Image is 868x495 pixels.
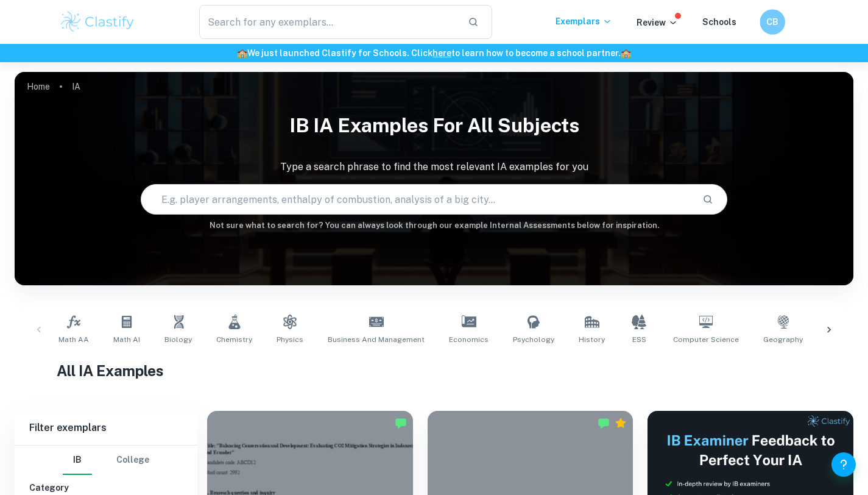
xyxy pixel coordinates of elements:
span: Biology [164,334,192,345]
h6: Filter exemplars [15,411,197,445]
a: here [432,48,451,58]
span: Business and Management [328,334,425,345]
p: IA [72,80,80,93]
span: Geography [763,334,803,345]
span: Psychology [513,334,554,345]
input: E.g. player arrangements, enthalpy of combustion, analysis of a big city... [141,182,693,216]
a: Schools [702,17,736,27]
button: Help and Feedback [831,452,856,477]
h6: We just launched Clastify for Schools. Click to learn how to become a school partner. [2,46,866,60]
span: 🏫 [621,48,631,58]
p: Review [637,16,678,29]
span: Economics [449,334,489,345]
input: Search for any exemplars... [199,5,459,39]
h6: CB [765,15,780,29]
span: 🏫 [237,48,247,58]
button: IB [63,446,92,475]
div: Filter type choice [63,446,149,475]
img: Marked [598,417,610,429]
p: Type a search phrase to find the most relevant IA examples for you [15,160,853,174]
span: ESS [632,334,646,345]
button: Search [697,189,718,210]
button: CB [760,9,785,35]
span: Math AI [113,334,140,345]
img: Clastify logo [59,10,136,34]
span: Physics [277,334,303,345]
div: Premium [615,417,627,429]
span: Computer Science [673,334,739,345]
img: Marked [395,417,407,429]
h1: IB IA examples for all subjects [15,106,853,145]
span: Chemistry [216,334,252,345]
a: Home [27,78,50,95]
button: College [116,446,149,475]
span: History [579,334,605,345]
p: Exemplars [556,15,612,28]
h6: Not sure what to search for? You can always look through our example Internal Assessments below f... [15,219,853,232]
h1: All IA Examples [57,360,811,382]
h6: Category [29,481,183,494]
span: Math AA [58,334,89,345]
